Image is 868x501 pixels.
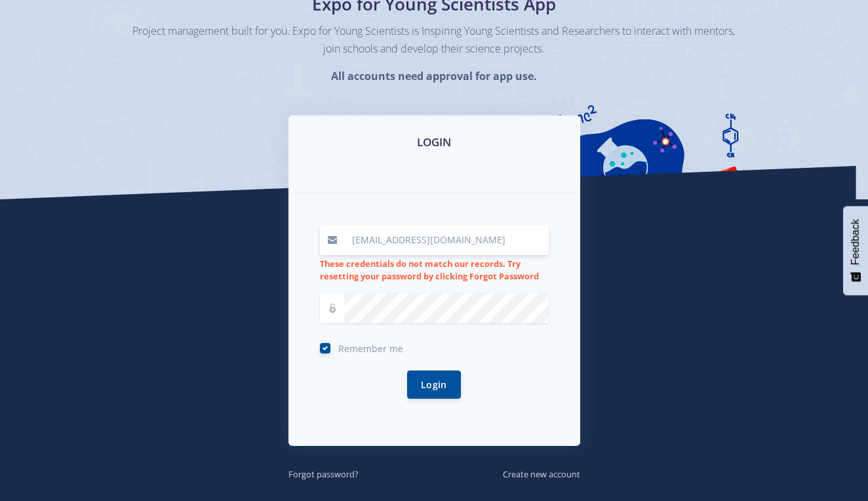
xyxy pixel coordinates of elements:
input: Email / User ID [344,225,549,255]
a: Create new account [503,466,580,481]
button: Feedback - Show survey [843,206,868,295]
strong: All accounts need approval for app use. [331,69,537,83]
small: Forgot password? [288,468,359,480]
button: Login [407,371,461,399]
span: Feedback [850,219,861,265]
small: Create new account [503,468,580,480]
p: Project management built for you. Expo for Young Scientists is Inspiring Young Scientists and Res... [132,22,736,58]
span: Remember me [338,342,403,355]
h3: LOGIN [304,134,564,151]
strong: These credentials do not match our records. Try resetting your password by clicking Forgot Password [320,258,539,282]
a: Forgot password? [288,466,359,481]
